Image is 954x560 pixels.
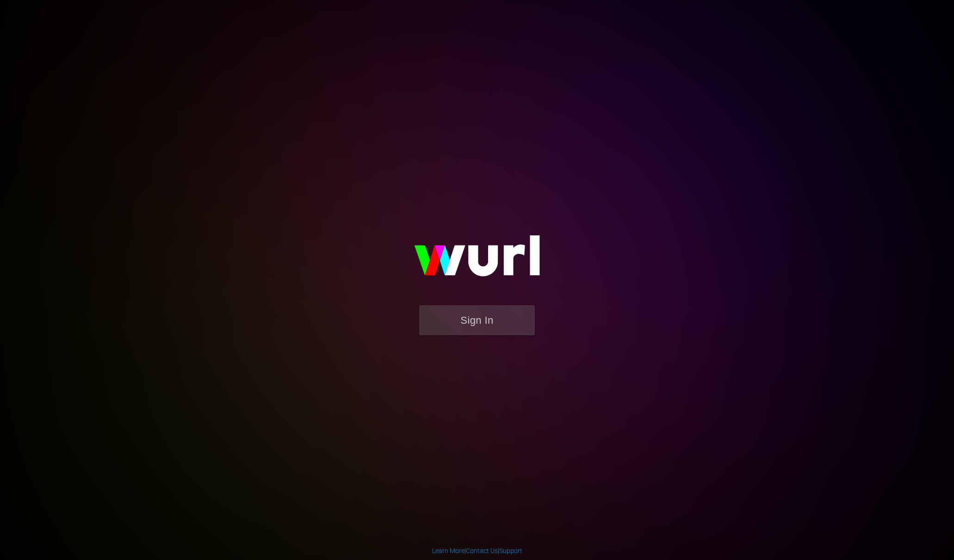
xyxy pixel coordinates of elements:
a: Contact Us [466,547,498,554]
div: | | [432,546,522,555]
img: wurl-logo-on-black-223613ac3d8ba8fe6dc639794a292ebdb59501304c7dfd60c99c58986ef67473.svg [384,215,570,305]
a: Learn More [432,547,465,554]
button: Sign In [419,305,535,335]
a: Support [499,547,522,554]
